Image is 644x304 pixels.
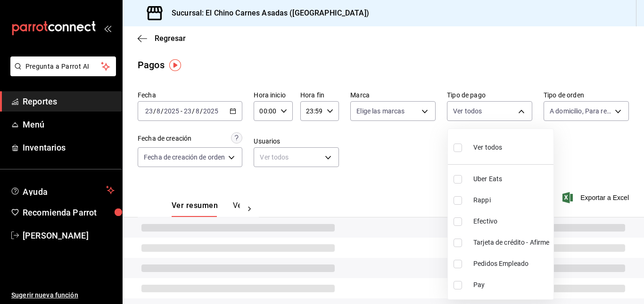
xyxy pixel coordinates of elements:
[473,238,550,248] span: Tarjeta de crédito - Afirme
[473,259,550,269] span: Pedidos Empleado
[473,216,550,226] span: Efectivo
[169,59,181,71] img: Tooltip marker
[473,174,550,184] span: Uber Eats
[473,280,550,290] span: Pay
[473,143,502,152] span: Ver todos
[473,195,550,205] span: Rappi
